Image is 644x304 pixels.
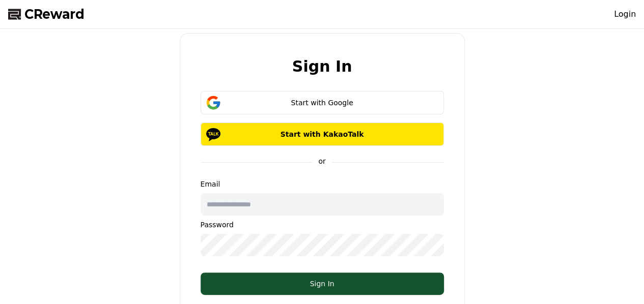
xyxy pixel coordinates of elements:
[201,272,444,295] button: Sign In
[201,220,444,230] p: Password
[614,8,636,20] a: Login
[292,58,352,75] h2: Sign In
[24,6,85,22] span: CReward
[221,279,424,289] div: Sign In
[201,179,444,189] p: Email
[312,156,331,166] p: or
[8,6,85,22] a: CReward
[201,123,444,146] button: Start with KakaoTalk
[215,129,429,139] p: Start with KakaoTalk
[201,91,444,114] button: Start with Google
[215,98,429,108] div: Start with Google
